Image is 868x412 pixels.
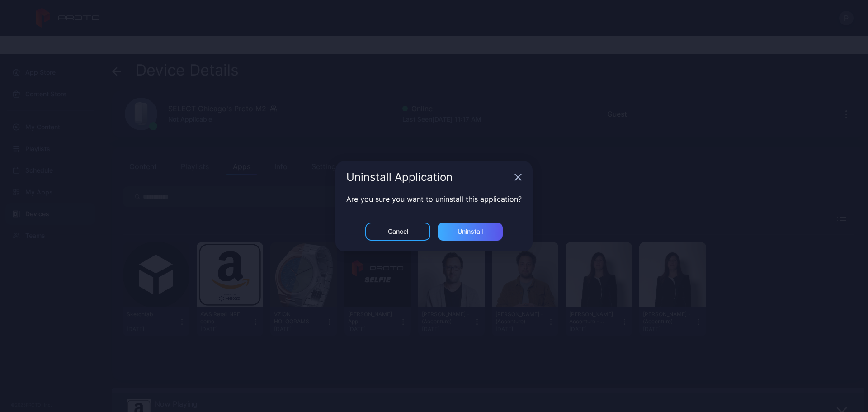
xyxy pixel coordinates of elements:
button: Uninstall [438,223,503,241]
button: Cancel [365,223,430,241]
p: Are you sure you want to uninstall this application? [346,194,522,204]
div: Cancel [388,228,408,235]
div: Uninstall [458,228,483,235]
div: Uninstall Application [346,172,511,183]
